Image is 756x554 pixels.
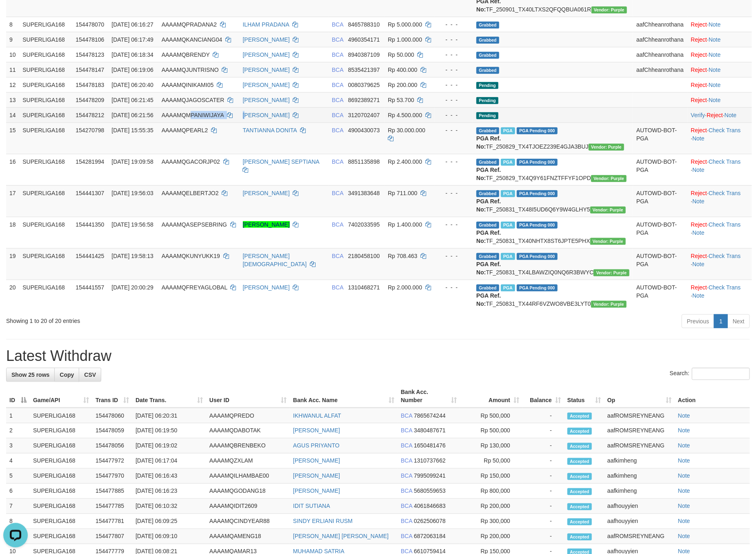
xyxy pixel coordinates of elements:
span: Pending [476,82,498,89]
td: · [688,32,752,47]
span: [DATE] 19:58:13 [111,253,153,259]
a: [PERSON_NAME] [243,51,290,58]
td: AUTOWD-BOT-PGA [633,185,687,217]
td: [DATE] 06:19:50 [132,423,206,438]
td: SUPERLIGA168 [19,92,72,107]
a: Note [678,427,690,434]
span: AAAAMQELBERTJO2 [162,190,219,196]
span: 154478212 [76,112,104,118]
div: - - - [438,283,470,291]
div: - - - [438,66,470,74]
span: BCA [332,97,343,103]
span: 154441425 [76,253,104,259]
a: Reject [691,82,707,88]
span: Grabbed [476,67,499,74]
span: AAAAMQMPANIWIJAYA [162,112,224,118]
span: Copy 8465788310 to clipboard [348,21,380,28]
span: Vendor URL: https://trx4.1velocity.biz [590,207,626,214]
span: 154478147 [76,67,104,73]
a: Reject [691,158,707,165]
b: PGA Ref. No: [476,198,501,213]
span: CSV [84,372,96,378]
a: IKHWANUL ALFAT [293,412,341,419]
b: PGA Ref. No: [476,167,501,181]
span: Grabbed [476,159,499,166]
td: · [688,62,752,77]
a: [PERSON_NAME] [243,284,290,291]
a: SINDY ERLIANI RUSM [293,518,353,525]
a: Reject [707,112,723,118]
span: Copy 7402033595 to clipboard [348,221,380,228]
span: Vendor URL: https://trx4.1velocity.biz [591,301,627,308]
span: [DATE] 20:00:29 [111,284,153,291]
a: Note [678,518,690,525]
td: 17 [6,185,19,217]
a: [PERSON_NAME] [243,67,290,73]
span: Grabbed [476,222,499,229]
h1: Latest Withdraw [6,348,750,364]
span: 154478070 [76,21,104,28]
td: 13 [6,92,19,107]
td: · · [688,107,752,122]
span: Grabbed [476,37,499,44]
a: Reject [691,221,707,228]
span: Pending [476,112,498,119]
span: Rp 5.000.000 [388,21,422,28]
a: Reject [691,36,707,43]
span: [DATE] 06:21:45 [111,97,153,103]
div: - - - [438,158,470,166]
a: Check Trans [709,253,741,259]
div: - - - [438,81,470,89]
input: Search: [692,368,750,380]
span: Rp 1.000.000 [388,36,422,43]
td: SUPERLIGA168 [19,17,72,32]
span: Marked by aafnonsreyleab [501,159,515,166]
th: Status: activate to sort column ascending [564,385,604,408]
th: Game/API: activate to sort column ascending [30,385,92,408]
td: SUPERLIGA168 [19,248,72,280]
a: [PERSON_NAME] [243,190,290,196]
a: ILHAM PRADANA [243,21,289,28]
span: PGA Pending [517,285,558,291]
td: 19 [6,248,19,280]
td: SUPERLIGA168 [19,280,72,311]
span: BCA [332,82,343,88]
a: Reject [691,97,707,103]
td: 2 [6,423,30,438]
span: Copy 8535421397 to clipboard [348,67,380,73]
td: 20 [6,280,19,311]
span: BCA [401,412,412,419]
span: Rp 708.463 [388,253,417,259]
span: AAAAMQJUNTRISNO [162,67,219,73]
span: BCA [332,221,343,228]
span: Marked by aafmaleo [501,127,515,134]
span: AAAAMQPRADANA2 [162,21,217,28]
span: [DATE] 06:20:40 [111,82,153,88]
td: SUPERLIGA168 [19,122,72,154]
td: 8 [6,17,19,32]
td: SUPERLIGA168 [30,408,92,423]
td: SUPERLIGA168 [19,47,72,62]
a: Check Trans [709,158,741,165]
th: Date Trans.: activate to sort column ascending [132,385,206,408]
td: TF_250831_TX4LBAWZIQ0NQ6R3BWYC [473,248,633,280]
span: Marked by aafsoycanthlai [501,253,515,260]
td: SUPERLIGA168 [19,185,72,217]
td: AAAAMQPREDO [206,408,290,423]
span: Copy 3491383648 to clipboard [348,190,380,196]
span: BCA [332,190,343,196]
a: [PERSON_NAME] [243,112,290,118]
span: Copy 8692389271 to clipboard [348,97,380,103]
a: [PERSON_NAME] [293,427,340,434]
a: [PERSON_NAME] [243,97,290,103]
span: Accepted [567,413,592,420]
td: [DATE] 06:20:31 [132,408,206,423]
span: AAAAMQPEARL2 [162,127,208,133]
td: TF_250831_TX40NHTX8ST6JPTE5PHX [473,217,633,248]
b: PGA Ref. No: [476,261,501,276]
span: AAAAMQGACORJP02 [162,158,220,165]
span: AAAAMQBRENDY [162,51,210,58]
span: PGA Pending [517,253,558,260]
span: Rp 200.000 [388,82,417,88]
a: Note [678,488,690,494]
